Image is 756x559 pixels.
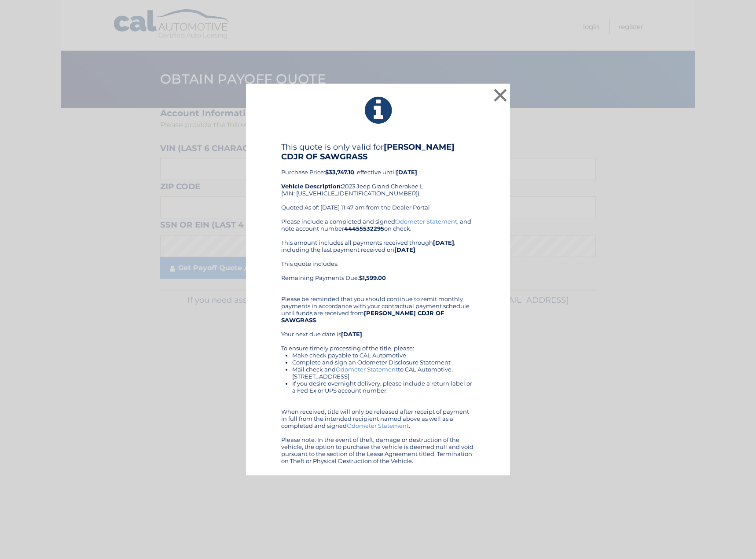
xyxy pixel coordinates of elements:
li: Mail check and to CAL Automotive, [STREET_ADDRESS] [292,366,475,380]
li: Complete and sign an Odometer Disclosure Statement [292,359,475,366]
b: 44455532295 [344,225,384,232]
a: Odometer Statement [395,218,457,225]
b: [PERSON_NAME] CDJR OF SAWGRASS [281,142,455,162]
b: [DATE] [433,239,454,246]
div: This quote includes: Remaining Payments Due: [281,260,475,288]
li: If you desire overnight delivery, please include a return label or a Fed Ex or UPS account number. [292,380,475,394]
div: Please include a completed and signed , and note account number on check. This amount includes al... [281,218,475,464]
b: [DATE] [394,246,415,253]
button: × [492,86,509,104]
h4: This quote is only valid for [281,142,475,162]
strong: Vehicle Description: [281,183,342,190]
b: [DATE] [396,169,417,176]
a: Odometer Statement [336,366,398,373]
b: [DATE] [341,331,362,338]
b: [PERSON_NAME] CDJR OF SAWGRASS [281,309,444,324]
a: Odometer Statement [347,422,409,429]
li: Make check payable to CAL Automotive [292,352,475,359]
b: $33,747.10 [325,169,354,176]
b: $1,599.00 [359,274,386,281]
div: Purchase Price: , effective until 2023 Jeep Grand Cherokee L (VIN: [US_VEHICLE_IDENTIFICATION_NUM... [281,142,475,218]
